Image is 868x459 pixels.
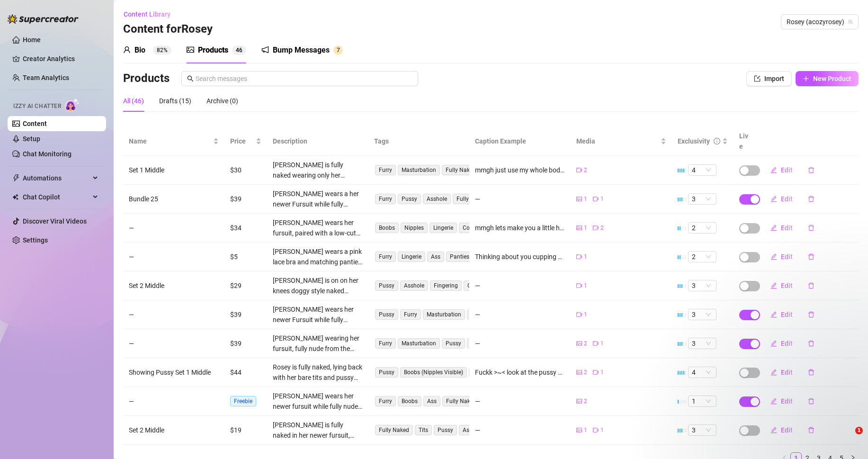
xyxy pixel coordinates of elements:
[430,223,457,233] span: Lingerie
[763,278,800,293] button: Edit
[159,96,191,106] div: Drafts (15)
[781,253,793,261] span: Edit
[123,46,131,54] span: user
[475,425,565,435] div: —
[400,309,421,320] span: Furry
[770,340,777,347] span: edit
[232,45,246,55] sup: 46
[398,252,425,262] span: Lingerie
[224,185,267,214] td: $39
[584,195,587,204] span: 1
[781,311,793,318] span: Edit
[123,7,178,22] button: Content Library
[584,310,587,319] span: 1
[224,243,267,271] td: $5
[459,223,487,233] span: Cosplay
[808,196,814,202] span: delete
[123,185,224,214] td: Bundle 25
[273,45,330,56] div: Bump Messages
[375,252,396,262] span: Furry
[576,283,582,288] span: video-camera
[467,338,491,349] span: Boobs
[23,189,90,205] span: Chat Copilot
[446,252,473,262] span: Panties
[593,225,599,231] span: video-camera
[123,156,224,185] td: Set 1 Middle
[808,253,814,260] span: delete
[584,397,587,406] span: 2
[576,427,582,433] span: picture
[273,189,363,209] div: [PERSON_NAME] wears a her newer Fursuit while fully naked, spreading her legs to show her bare pu...
[808,225,814,231] span: delete
[13,102,61,111] span: Izzy AI Chatter
[459,425,487,435] span: Asshole
[368,127,470,156] th: Tags
[800,249,822,264] button: delete
[398,165,440,175] span: Masturbation
[224,127,267,156] th: Price
[754,75,761,82] span: import
[475,309,565,320] div: —
[576,341,582,346] span: picture
[763,191,800,207] button: Edit
[584,166,587,175] span: 2
[273,391,363,412] div: [PERSON_NAME] wears her newer fursuit while fully nude. Her face is covered by the mask, but her ...
[23,135,40,143] a: Setup
[584,224,587,233] span: 1
[781,282,793,289] span: Edit
[576,312,582,317] span: video-camera
[763,249,800,264] button: Edit
[337,47,340,54] span: 7
[576,398,582,404] span: picture
[571,127,672,156] th: Media
[333,45,343,55] sup: 7
[692,223,713,233] span: 2
[796,71,859,86] button: New Product
[23,74,69,81] a: Team Analytics
[375,280,398,291] span: Pussy
[576,167,582,173] span: video-camera
[584,252,587,261] span: 1
[808,167,814,173] span: delete
[400,280,428,291] span: Asshole
[593,369,599,375] span: video-camera
[475,367,565,378] div: Fuckk >~< look at the pussy your going to destroy, you make me such a wet mess I want to submit a...
[123,71,170,86] h3: Products
[123,22,213,37] h3: Content for Rosey
[714,138,720,144] span: info-circle
[123,243,224,271] td: —
[467,309,484,320] span: Ass
[692,194,713,204] span: 3
[475,396,565,406] div: —
[398,396,421,406] span: Boobs
[763,220,800,235] button: Edit
[475,280,565,291] div: —
[400,367,467,378] span: Boobs (Nipples Visible)
[273,333,363,354] div: [PERSON_NAME] wearing her fursuit, fully nude from the neck down. Her bare tits and pussy are on ...
[230,396,256,406] span: Freebie
[469,367,501,378] span: Fingering
[273,275,363,296] div: [PERSON_NAME] is on on her knees doggy style naked besides her newer fursuit. Her bare pussy and ...
[763,162,800,178] button: Edit
[398,338,440,349] span: Masturbation
[464,280,493,291] span: Close-up
[123,96,144,106] div: All (46)
[23,51,98,66] a: Creator Analytics
[123,329,224,358] td: —
[423,309,465,320] span: Masturbation
[763,307,800,322] button: Edit
[584,368,587,377] span: 2
[423,194,451,204] span: Asshole
[23,217,87,225] a: Discover Viral Videos
[261,46,269,54] span: notification
[423,396,440,406] span: Ass
[808,311,814,318] span: delete
[475,194,565,204] div: —
[23,120,47,127] a: Content
[781,195,793,203] span: Edit
[239,47,242,54] span: 6
[469,127,571,156] th: Caption Example
[576,369,582,375] span: picture
[787,15,853,29] span: Rosey (acozyrosey)
[800,307,822,322] button: delete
